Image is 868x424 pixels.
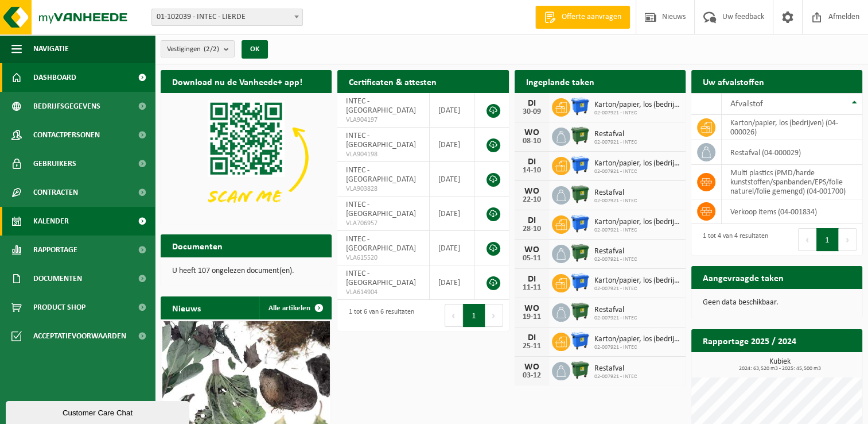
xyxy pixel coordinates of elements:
td: [DATE] [430,231,475,265]
img: WB-1100-HPE-BE-01 [570,214,590,233]
span: VLA904197 [346,115,420,125]
iframe: chat widget [6,399,192,424]
div: 28-10 [520,225,543,233]
span: Offerte aanvragen [559,11,624,23]
span: 02-007921 - INTEC [594,198,637,205]
h2: Uw afvalstoffen [691,70,776,92]
span: 02-007921 - INTEC [594,344,680,351]
span: 2024: 63,520 m3 - 2025: 45,500 m3 [697,366,862,372]
span: INTEC - [GEOGRAPHIC_DATA] [346,235,416,253]
span: 02-007921 - INTEC [594,256,637,263]
td: restafval (04-000029) [722,140,862,165]
span: Afvalstof [730,99,763,109]
img: WB-1100-HPE-BE-01 [570,97,590,116]
span: 01-102039 - INTEC - LIERDE [152,9,302,25]
span: VLA706957 [346,219,420,228]
button: 1 [816,228,839,251]
span: VLA614904 [346,288,420,297]
button: Vestigingen(2/2) [161,40,235,57]
div: 22-10 [520,196,543,204]
span: Documenten [33,264,82,293]
a: Alle artikelen [259,296,330,319]
span: Karton/papier, los (bedrijven) [594,101,680,110]
a: Offerte aanvragen [535,6,630,29]
div: DI [520,333,543,342]
span: Kalender [33,207,69,236]
img: WB-1100-HPE-GN-01 [570,184,590,204]
span: Gebruikers [33,149,76,178]
span: Restafval [594,247,637,256]
img: WB-1100-HPE-BE-01 [570,331,590,350]
button: Next [839,228,857,251]
span: Restafval [594,188,637,198]
h2: Aangevraagde taken [691,266,795,288]
div: 25-11 [520,342,543,350]
span: Restafval [594,364,637,373]
div: 1 tot 6 van 6 resultaten [343,303,414,328]
h3: Kubiek [697,358,862,372]
span: Karton/papier, los (bedrijven) [594,159,680,168]
span: 02-007921 - INTEC [594,168,680,175]
span: Dashboard [33,63,76,92]
td: [DATE] [430,196,475,231]
span: Contactpersonen [33,121,100,149]
span: INTEC - [GEOGRAPHIC_DATA] [346,201,416,218]
img: WB-1100-HPE-GN-01 [570,243,590,263]
td: [DATE] [430,128,475,162]
img: WB-1100-HPE-GN-01 [570,302,590,321]
div: DI [520,157,543,167]
span: 02-007921 - INTEC [594,315,637,322]
span: INTEC - [GEOGRAPHIC_DATA] [346,166,416,184]
div: 08-10 [520,137,543,145]
span: 02-007921 - INTEC [594,286,680,292]
div: 30-09 [520,108,543,116]
a: Bekijk rapportage [777,352,861,375]
img: WB-1100-HPE-BE-01 [570,155,590,175]
button: 1 [463,304,485,327]
h2: Rapportage 2025 / 2024 [691,329,808,352]
td: multi plastics (PMD/harde kunststoffen/spanbanden/EPS/folie naturel/folie gemengd) (04-001700) [722,165,862,199]
div: 05-11 [520,255,543,263]
div: WO [520,304,543,313]
span: Vestigingen [167,41,219,58]
h2: Download nu de Vanheede+ app! [161,70,314,92]
img: WB-1100-HPE-GN-01 [570,126,590,145]
count: (2/2) [204,45,219,53]
span: 01-102039 - INTEC - LIERDE [151,9,303,26]
span: INTEC - [GEOGRAPHIC_DATA] [346,97,416,115]
div: 1 tot 4 van 4 resultaten [697,227,768,252]
img: WB-1100-HPE-GN-01 [570,360,590,380]
div: DI [520,99,543,108]
span: VLA615520 [346,253,420,263]
span: Product Shop [33,293,85,322]
button: Previous [445,304,463,327]
span: Contracten [33,178,78,207]
span: Karton/papier, los (bedrijven) [594,218,680,227]
div: WO [520,363,543,372]
span: Navigatie [33,34,69,63]
p: Geen data beschikbaar. [703,299,851,307]
div: WO [520,245,543,255]
span: 02-007921 - INTEC [594,110,680,117]
span: Acceptatievoorwaarden [33,322,126,350]
span: 02-007921 - INTEC [594,373,637,380]
td: [DATE] [430,93,475,128]
span: Restafval [594,130,637,139]
div: DI [520,275,543,284]
td: [DATE] [430,265,475,300]
div: 03-12 [520,372,543,380]
td: [DATE] [430,162,475,196]
img: Download de VHEPlus App [161,93,332,222]
div: 19-11 [520,313,543,321]
span: Karton/papier, los (bedrijven) [594,335,680,344]
td: karton/papier, los (bedrijven) (04-000026) [722,115,862,140]
div: WO [520,187,543,196]
img: WB-1100-HPE-BE-01 [570,272,590,292]
h2: Documenten [161,234,234,257]
span: Restafval [594,306,637,315]
button: Previous [798,228,816,251]
span: VLA903828 [346,184,420,194]
td: verkoop items (04-001834) [722,199,862,224]
span: INTEC - [GEOGRAPHIC_DATA] [346,269,416,287]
